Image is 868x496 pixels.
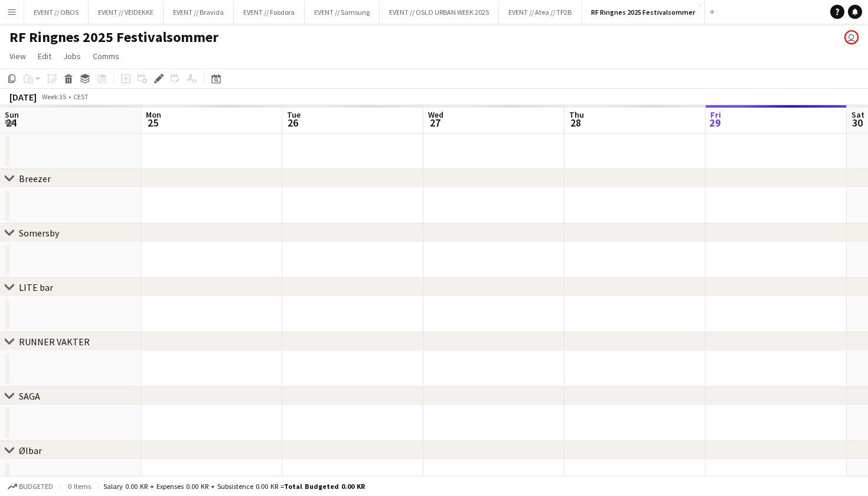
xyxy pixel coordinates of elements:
button: EVENT // OSLO URBAN WEEK 2025 [380,1,499,24]
span: Sun [5,109,19,120]
a: Comms [88,48,124,64]
a: View [5,48,31,64]
span: 25 [144,116,161,129]
h1: RF Ringnes 2025 Festivalsommer [9,28,218,46]
div: Breezer [19,173,51,184]
a: Edit [33,48,56,64]
span: Budgeted [19,482,53,491]
button: Budgeted [6,480,55,493]
span: Comms [93,51,119,61]
span: 30 [850,116,864,129]
button: EVENT // Samsung [305,1,380,24]
span: Total Budgeted 0.00 KR [284,482,365,491]
div: [DATE] [9,91,37,103]
span: Week 35 [39,92,68,101]
div: Somersby [19,227,59,239]
span: 28 [567,116,584,129]
a: Jobs [58,48,86,64]
div: Salary 0.00 KR + Expenses 0.00 KR + Subsistence 0.00 KR = [103,482,365,491]
span: Fri [710,109,721,120]
button: EVENT // OBOS [24,1,89,24]
button: EVENT // Bravida [164,1,234,24]
app-user-avatar: Johanne Holmedahl [844,30,859,44]
button: RF Ringnes 2025 Festivalsommer [582,1,705,24]
div: CEST [73,92,89,101]
span: Mon [146,109,161,120]
span: Sat [851,109,864,120]
span: 27 [426,116,443,129]
div: SAGA [19,390,40,402]
span: Thu [569,109,584,120]
button: EVENT // VEIDEKKE [89,1,164,24]
span: 24 [3,116,19,129]
span: Jobs [63,51,81,61]
button: EVENT // Foodora [234,1,305,24]
div: RUNNER VAKTER [19,336,90,348]
div: Ølbar [19,445,42,456]
div: LITE bar [19,281,53,293]
span: Wed [428,109,443,120]
button: EVENT // Atea // TP2B [499,1,582,24]
span: 29 [709,116,721,129]
span: 0 items [65,482,93,491]
span: Tue [287,109,301,120]
span: 26 [285,116,301,129]
span: Edit [38,51,51,61]
span: View [9,51,26,61]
